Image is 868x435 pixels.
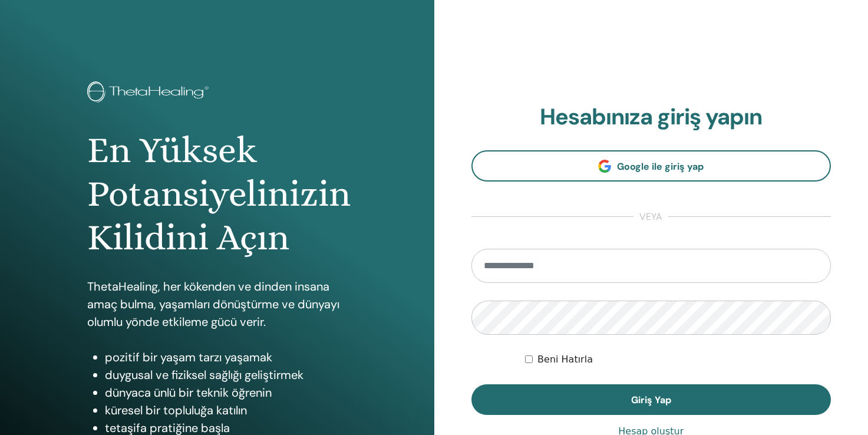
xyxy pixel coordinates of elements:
h1: En Yüksek Potansiyelinizin Kilidini Açın [87,128,347,260]
label: Beni Hatırla [537,352,593,367]
span: veya [633,210,668,224]
span: Giriş Yap [631,394,671,406]
span: Google ile giriş yap [617,160,704,173]
button: Giriş Yap [471,384,831,415]
li: duygusal ve fiziksel sağlığı geliştirmek [105,366,347,384]
li: pozitif bir yaşam tarzı yaşamak [105,348,347,366]
a: Google ile giriş yap [471,150,831,182]
p: ThetaHealing, her kökenden ve dinden insana amaç bulma, yaşamları dönüştürme ve dünyayı olumlu yö... [87,278,347,331]
h2: Hesabınıza giriş yapın [471,104,831,131]
li: küresel bir topluluğa katılın [105,401,347,419]
li: dünyaca ünlü bir teknik öğrenin [105,384,347,401]
div: Keep me authenticated indefinitely or until I manually logout [525,352,831,367]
